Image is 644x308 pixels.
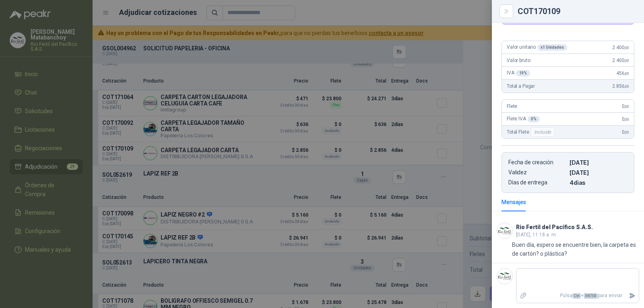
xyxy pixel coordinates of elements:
[530,289,626,303] p: Pulsa + para enviar
[616,70,629,76] span: 456
[507,58,530,63] span: Valor bruto
[508,179,566,186] p: Días de entrega
[530,127,555,137] div: Incluido
[612,83,629,89] span: 2.856
[622,129,629,135] span: 0
[584,293,598,299] span: ENTER
[622,116,629,122] span: 0
[497,269,512,284] img: Company Logo
[570,159,627,166] p: [DATE]
[570,169,627,176] p: [DATE]
[516,232,557,238] span: [DATE], 11:18 a. m.
[537,44,567,51] div: x 1 Unidades
[497,223,512,238] img: Company Logo
[612,45,629,50] span: 2.400
[508,169,566,176] p: Validez
[507,103,517,109] span: Flete
[612,58,629,63] span: 2.400
[502,198,526,207] div: Mensajes
[507,116,540,122] span: Flete IVA
[528,116,540,122] div: 0 %
[516,70,530,76] div: 19 %
[624,84,629,89] span: ,00
[625,289,639,303] button: Enviar
[507,83,535,89] span: Total a Pagar
[518,7,634,15] div: COT170109
[624,71,629,76] span: ,00
[507,70,530,76] span: IVA
[570,179,627,186] p: 4 dias
[516,289,530,303] label: Adjuntar archivos
[516,225,593,229] h3: Rio Fertil del Pacífico S.A.S.
[572,293,581,299] span: Ctrl
[622,103,629,109] span: 0
[512,240,639,258] p: Buen día, espero se encuentre bien, la carpeta es de cartón? o plástica?
[508,159,566,166] p: Fecha de creación
[624,104,629,109] span: ,00
[507,127,556,137] span: Total Flete
[624,58,629,63] span: ,00
[624,130,629,134] span: ,00
[507,44,567,51] span: Valor unitario
[624,117,629,122] span: ,00
[502,6,511,16] button: Close
[624,45,629,50] span: ,00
